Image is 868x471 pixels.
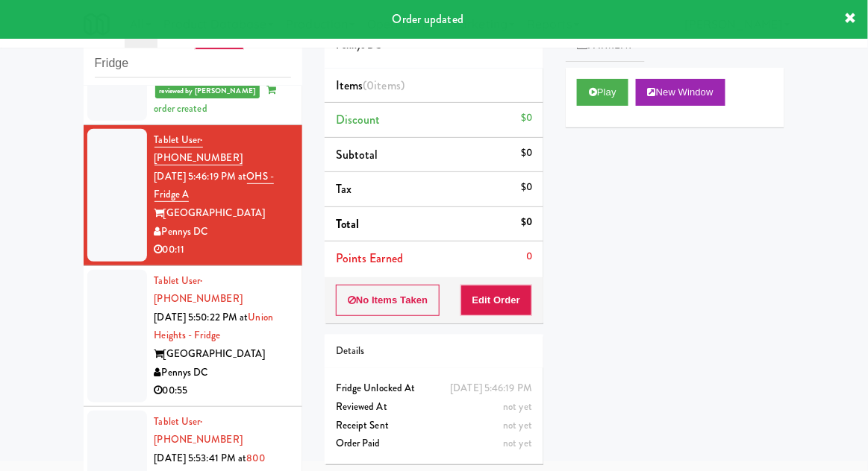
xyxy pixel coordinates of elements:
[450,379,532,398] div: [DATE] 5:46:19 PM
[363,77,405,94] span: (0 )
[336,342,532,361] div: Details
[154,364,291,382] div: Pennys DC
[155,83,260,98] span: reviewed by [PERSON_NAME]
[336,180,352,197] span: Tax
[521,144,532,162] div: $0
[393,10,463,28] span: Order updated
[503,399,532,414] span: not yet
[336,40,532,51] h5: Pennys DC
[336,285,440,316] button: No Items Taken
[336,215,360,233] span: Total
[577,79,628,106] button: Play
[521,109,532,127] div: $0
[521,213,532,232] div: $0
[154,169,247,183] span: [DATE] 5:46:19 PM at
[460,285,533,316] button: Edit Order
[154,204,291,223] div: [GEOGRAPHIC_DATA]
[503,436,532,450] span: not yet
[375,77,402,94] ng-pluralize: items
[154,382,291,400] div: 00:55
[336,111,381,128] span: Discount
[154,310,249,324] span: [DATE] 5:50:22 PM at
[336,398,532,417] div: Reviewed At
[336,379,532,398] div: Fridge Unlocked At
[336,146,378,163] span: Subtotal
[154,241,291,259] div: 00:11
[503,418,532,432] span: not yet
[154,83,276,116] span: order created
[336,434,532,453] div: Order Paid
[636,79,725,106] button: New Window
[336,77,405,94] span: Items
[526,247,532,266] div: 0
[336,417,532,435] div: Receipt Sent
[336,250,403,267] span: Points Earned
[521,178,532,197] div: $0
[154,451,247,465] span: [DATE] 5:53:41 PM at
[154,274,243,306] a: Tablet User· [PHONE_NUMBER]
[154,223,291,241] div: Pennys DC
[154,345,291,364] div: [GEOGRAPHIC_DATA]
[84,125,302,266] li: Tablet User· [PHONE_NUMBER][DATE] 5:46:19 PM atOHS - Fridge A[GEOGRAPHIC_DATA]Pennys DC00:11
[84,266,302,407] li: Tablet User· [PHONE_NUMBER][DATE] 5:50:22 PM atUnion Heights - Fridge[GEOGRAPHIC_DATA]Pennys DC00:55
[154,414,243,447] a: Tablet User· [PHONE_NUMBER]
[154,133,243,166] a: Tablet User· [PHONE_NUMBER]
[95,50,291,78] input: Search vision orders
